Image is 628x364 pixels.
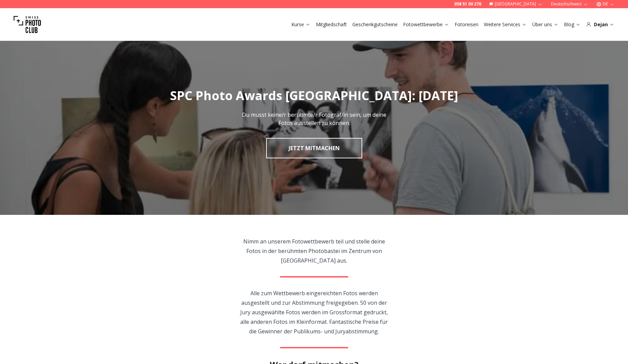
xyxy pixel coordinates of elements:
a: Kurse [291,21,310,28]
button: Blog [561,20,583,29]
button: Fotoreisen [452,20,481,29]
img: Swiss photo club [14,11,41,38]
button: Über uns [530,20,561,29]
a: Fotoreisen [455,21,478,28]
a: Mitgliedschaft [316,21,347,28]
button: Mitgliedschaft [313,20,350,29]
a: Fotowettbewerbe [403,21,449,28]
p: Nimm an unserem Fotowettbewerb teil und stelle deine Fotos in der berühmten Photobastei im Zentru... [236,237,392,265]
button: Geschenkgutscheine [350,20,400,29]
button: Kurse [289,20,313,29]
a: JETZT MITMACHEN [266,138,362,158]
a: Blog [564,21,581,28]
div: Dejan [586,21,614,28]
p: Alle zum Wettbewerb eingereichten Fotos werden ausgestellt und zur Abstimmung freigegeben. 50 von... [236,288,392,336]
p: Du musst keine/r berühmte/r Fotograf/in sein, um deine Fotos ausstellen zu können. [238,111,390,127]
a: 058 51 00 270 [454,1,481,7]
a: Geschenkgutscheine [352,21,398,28]
a: Über uns [532,21,558,28]
button: Fotowettbewerbe [400,20,452,29]
a: Weitere Services [484,21,527,28]
button: Weitere Services [481,20,530,29]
